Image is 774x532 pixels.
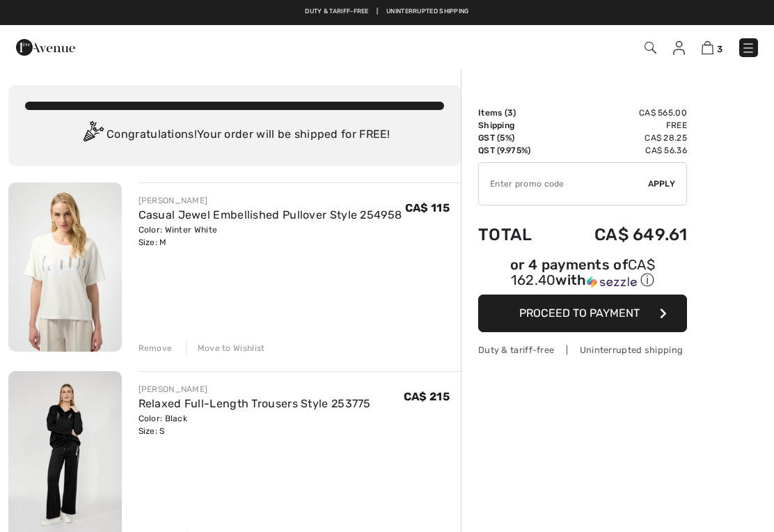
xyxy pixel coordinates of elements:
[25,121,444,149] div: Congratulations! Your order will be shipped for FREE!
[645,42,656,54] img: Search
[139,194,402,207] div: [PERSON_NAME]
[478,211,555,258] td: Total
[139,383,371,396] div: [PERSON_NAME]
[741,41,755,55] img: Menu
[186,342,265,354] div: Move to Wishlist
[16,33,75,61] img: 1ère Avenue
[673,41,685,55] img: My Info
[139,342,173,354] div: Remove
[478,343,687,357] div: Duty & tariff-free | Uninterrupted shipping
[478,295,687,332] button: Proceed to Payment
[555,144,687,157] td: CA$ 56.36
[478,258,687,290] div: or 4 payments of with
[478,119,555,132] td: Shipping
[702,39,722,56] a: 3
[404,390,450,403] span: CA$ 215
[139,208,402,221] a: Casual Jewel Embellished Pullover Style 254958
[702,41,713,54] img: Shopping Bag
[587,276,637,288] img: Sezzle
[478,107,555,119] td: Items ( )
[648,178,676,190] span: Apply
[507,108,513,118] span: 3
[555,107,687,119] td: CA$ 565.00
[519,306,640,320] span: Proceed to Payment
[79,121,106,149] img: Congratulation2.svg
[478,144,555,157] td: QST (9.975%)
[555,119,687,132] td: Free
[478,132,555,144] td: GST (5%)
[555,211,687,258] td: CA$ 649.61
[717,44,722,54] span: 3
[478,258,687,295] div: or 4 payments ofCA$ 162.40withSezzle Click to learn more about Sezzle
[139,224,402,249] div: Color: Winter White Size: M
[511,256,655,288] span: CA$ 162.40
[139,397,371,410] a: Relaxed Full-Length Trousers Style 253775
[479,163,648,205] input: Promo code
[8,182,122,352] img: Casual Jewel Embellished Pullover Style 254958
[555,132,687,144] td: CA$ 28.25
[405,201,450,214] span: CA$ 115
[16,40,75,53] a: 1ère Avenue
[139,412,371,437] div: Color: Black Size: S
